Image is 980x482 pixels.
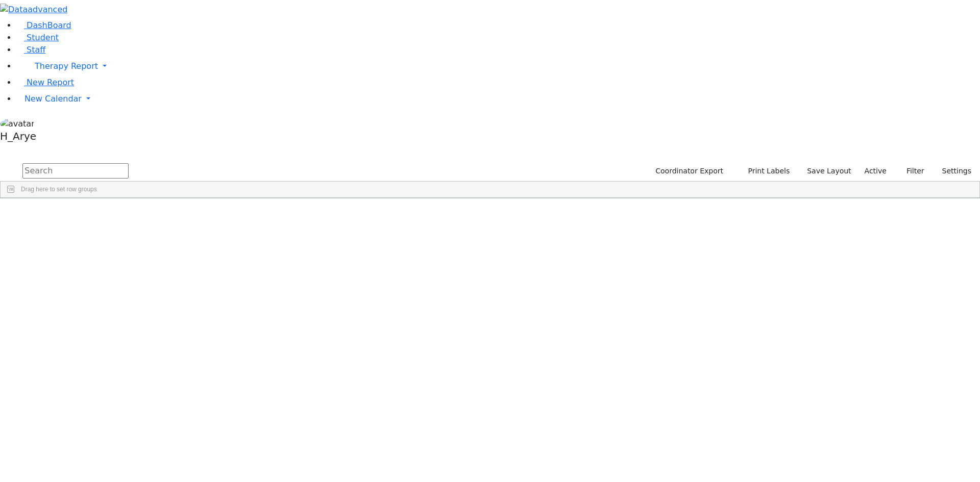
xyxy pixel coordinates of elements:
span: New Calendar [24,94,82,104]
button: Save Layout [802,163,855,179]
span: Staff [27,45,45,55]
button: Coordinator Export [649,163,728,179]
a: New Calendar [16,89,980,109]
a: Staff [16,45,45,55]
span: New Report [27,78,74,87]
span: Drag here to set row groups [21,186,97,193]
span: Student [27,33,59,42]
a: New Report [16,78,74,87]
a: Therapy Report [16,56,980,77]
button: Settings [929,163,976,179]
button: Print Labels [736,163,794,179]
input: Search [22,163,129,179]
label: Active [860,163,891,179]
span: DashBoard [27,20,71,30]
button: Filter [893,163,929,179]
span: Therapy Report [35,61,98,71]
a: DashBoard [16,20,71,30]
a: Student [16,33,59,42]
